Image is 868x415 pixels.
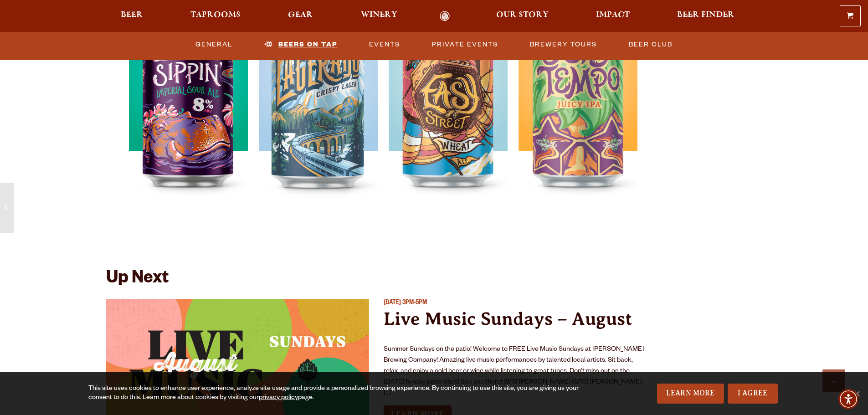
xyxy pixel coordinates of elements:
span: Impact [596,11,630,19]
div: This site uses cookies to enhance user experience, analyze site usage and provide a personalized ... [88,384,582,403]
span: 3PM-5PM [402,300,427,307]
a: Private Events [428,34,502,55]
p: Summer Sundays on the patio! Welcome to FREE Live Music Sundays at [PERSON_NAME] Brewing Company!... [384,344,647,399]
a: Beer Club [625,34,676,55]
a: Beer [115,11,149,21]
a: Impact [590,11,636,21]
a: I Agree [728,384,778,404]
a: Gear [282,11,319,21]
a: Learn More [657,384,724,404]
a: Odell Home [428,11,462,21]
span: Taprooms [190,11,241,19]
a: Winery [355,11,403,21]
a: Taprooms [185,11,247,21]
a: privacy policy [259,395,298,402]
a: Our Story [490,11,555,21]
span: Beer Finder [677,11,734,19]
a: Beer Finder [671,11,740,21]
div: Accessibility Menu [838,389,858,409]
a: Brewery Tours [526,34,601,55]
a: Events [365,34,404,55]
a: Scroll to top [822,369,845,392]
h2: Up Next [106,270,169,290]
span: Our Story [496,11,549,19]
a: General [192,34,236,55]
span: Beer [121,11,143,19]
span: Winery [361,11,397,19]
span: [DATE] [384,300,401,307]
span: Gear [288,11,313,19]
a: Beers on Tap [261,34,341,55]
a: Live Music Sundays – August [384,308,632,329]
